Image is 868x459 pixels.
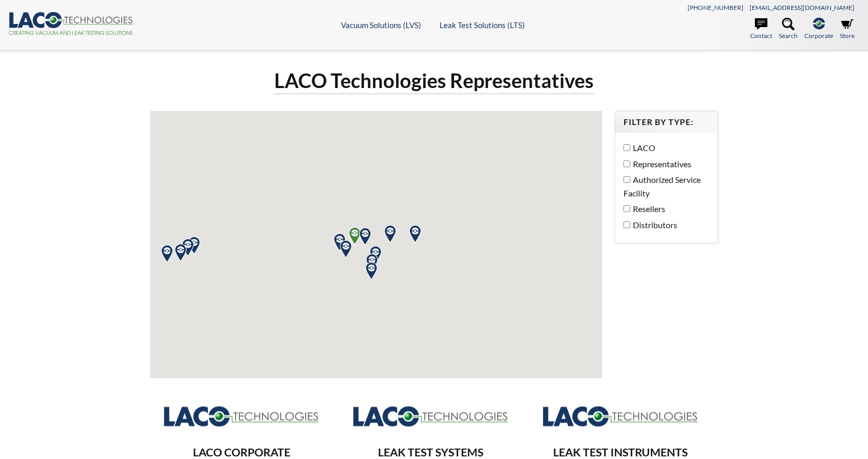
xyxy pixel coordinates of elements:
a: Vacuum Solutions (LVS) [341,20,421,30]
input: LACO [624,144,630,151]
label: LACO [624,141,704,155]
label: Distributors [624,218,704,232]
a: Contact [750,18,772,41]
a: Store [840,18,854,41]
a: [EMAIL_ADDRESS][DOMAIN_NAME] [750,4,854,11]
h4: Filter by Type: [624,117,710,128]
h1: LACO Technologies Representatives [274,68,594,94]
label: Authorized Service Facility [624,173,704,200]
img: Logo_LACO-TECH_hi-res.jpg [163,405,320,427]
input: Distributors [624,221,630,228]
img: Logo_LACO-TECH_hi-res.jpg [542,405,699,427]
a: [PHONE_NUMBER] [688,4,743,11]
label: Resellers [624,202,704,216]
img: Logo_LACO-TECH_hi-res.jpg [352,405,509,427]
input: Representatives [624,160,630,167]
input: Authorized Service Facility [624,176,630,183]
a: Leak Test Solutions (LTS) [439,20,525,30]
label: Representatives [624,157,704,171]
a: Search [779,18,798,41]
span: Corporate [804,31,833,41]
input: Resellers [624,205,630,212]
